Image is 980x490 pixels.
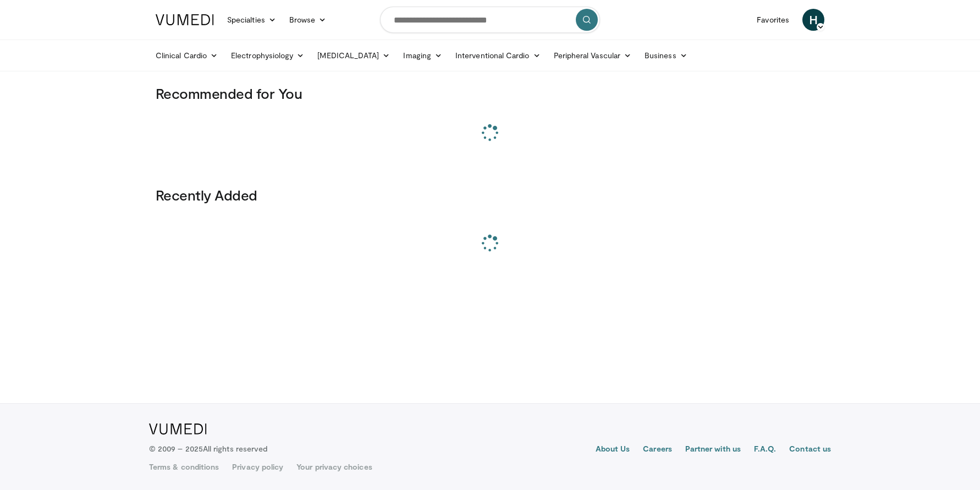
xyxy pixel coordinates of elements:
a: Partner with us [685,443,741,456]
a: [MEDICAL_DATA] [311,44,397,66]
a: Your privacy choices [296,461,372,472]
a: H [802,9,824,31]
a: Imaging [397,44,449,66]
span: All rights reserved [203,444,267,453]
a: Clinical Cardio [149,44,224,66]
img: VuMedi Logo [156,14,214,25]
h3: Recently Added [156,186,824,204]
a: Contact us [789,443,831,456]
a: Interventional Cardio [449,44,547,66]
a: Browse [283,9,333,31]
a: Terms & conditions [149,461,219,472]
a: About Us [596,443,630,456]
h3: Recommended for You [156,85,824,102]
a: Favorites [750,9,796,31]
img: VuMedi Logo [149,424,207,435]
a: Peripheral Vascular [547,44,638,66]
input: Search topics, interventions [380,7,600,33]
a: F.A.Q. [754,443,776,456]
a: Privacy policy [232,461,283,472]
p: © 2009 – 2025 [149,443,267,454]
a: Business [638,44,694,66]
a: Careers [643,443,672,456]
a: Electrophysiology [224,44,311,66]
a: Specialties [221,9,283,31]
